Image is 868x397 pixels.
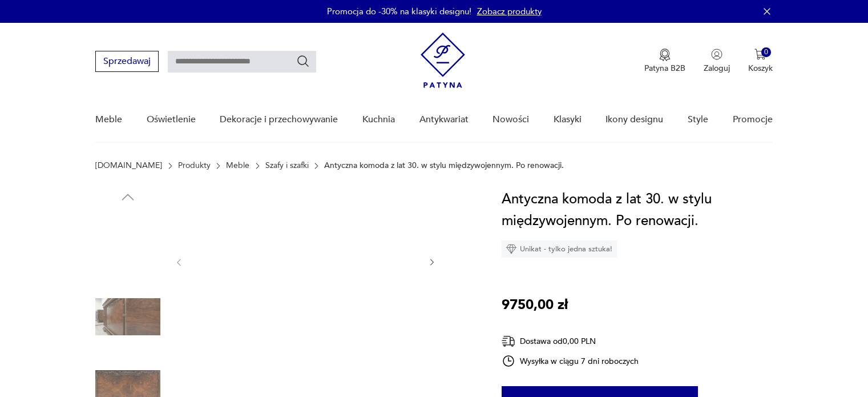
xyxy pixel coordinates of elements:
[178,161,211,170] a: Produkty
[296,54,310,68] button: Szukaj
[748,49,773,74] button: 0Koszyk
[324,161,564,170] p: Antyczna komoda z lat 30. w stylu międzywojennym. Po renowacji.
[659,49,671,61] img: Ikona medalu
[147,98,196,142] a: Oświetlenie
[502,334,515,348] img: Ikona dostawy
[748,63,773,74] p: Koszyk
[195,189,415,334] img: Zdjęcie produktu Antyczna komoda z lat 30. w stylu międzywojennym. Po renowacji.
[704,49,730,74] button: Zaloguj
[644,49,685,74] button: Patyna B2B
[605,98,663,142] a: Ikony designu
[733,98,773,142] a: Promocje
[502,354,639,368] div: Wysyłka w ciągu 7 dni roboczych
[327,6,471,17] p: Promocja do -30% na klasyki designu!
[704,63,730,74] p: Zaloguj
[220,98,338,142] a: Dekoracje i przechowywanie
[95,211,160,276] img: Zdjęcie produktu Antyczna komoda z lat 30. w stylu międzywojennym. Po renowacji.
[644,63,685,74] p: Patyna B2B
[502,189,773,232] h1: Antyczna komoda z lat 30. w stylu międzywojennym. Po renowacji.
[226,161,249,170] a: Meble
[761,47,771,57] div: 0
[421,33,465,88] img: Patyna - sklep z meblami i dekoracjami vintage
[265,161,309,170] a: Szafy i szafki
[502,334,639,348] div: Dostawa od 0,00 PLN
[506,244,516,254] img: Ikona diamentu
[95,161,162,170] a: [DOMAIN_NAME]
[554,98,582,142] a: Klasyki
[644,49,685,74] a: Ikona medaluPatyna B2B
[754,49,766,60] img: Ikona koszyka
[711,49,722,60] img: Ikonka użytkownika
[477,6,542,17] a: Zobacz produkty
[688,98,708,142] a: Style
[419,98,469,142] a: Antykwariat
[362,98,395,142] a: Kuchnia
[502,294,568,316] p: 9750,00 zł
[95,51,159,72] button: Sprzedawaj
[502,240,617,258] div: Unikat - tylko jedna sztuka!
[95,98,122,142] a: Meble
[95,284,160,350] img: Zdjęcie produktu Antyczna komoda z lat 30. w stylu międzywojennym. Po renowacji.
[95,58,159,66] a: Sprzedawaj
[492,98,529,142] a: Nowości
